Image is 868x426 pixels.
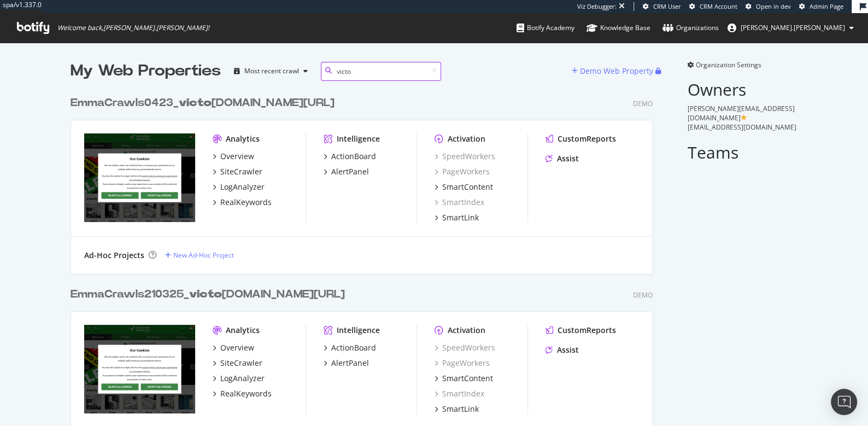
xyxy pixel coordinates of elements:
a: Botify Academy [517,13,574,43]
b: victo [179,97,212,108]
input: Search [321,62,441,81]
button: Most recent crawl [230,62,312,80]
a: CustomReports [546,133,616,144]
a: RealKeywords [213,388,272,399]
div: New Ad-Hoc Project [173,250,234,260]
div: Analytics [226,325,260,336]
div: Assist [557,345,579,355]
span: emma.mcgillis [741,23,845,32]
div: ActionBoard [331,151,376,162]
div: Knowledge Base [587,22,650,33]
div: Intelligence [337,133,380,144]
span: Welcome back, [PERSON_NAME].[PERSON_NAME] ! [57,24,209,32]
div: Botify Academy [517,22,574,33]
div: ActionBoard [331,342,376,353]
div: Activation [448,325,485,336]
a: CustomReports [546,325,616,336]
div: AlertPanel [331,166,369,177]
a: LogAnalyzer [213,182,265,192]
span: Admin Page [810,2,843,10]
div: LogAnalyzer [220,182,265,192]
div: Demo Web Property [580,66,653,77]
span: CRM User [653,2,681,10]
a: SpeedWorkers [435,151,495,162]
div: LogAnalyzer [220,373,265,384]
a: Open in dev [746,2,791,11]
span: Organization Settings [696,60,761,69]
a: Admin Page [799,2,843,11]
div: RealKeywords [220,388,272,399]
span: [EMAIL_ADDRESS][DOMAIN_NAME] [688,122,796,132]
a: Overview [213,151,254,162]
div: Demo [633,99,653,108]
span: Open in dev [756,2,791,10]
div: Ad-Hoc Projects [84,250,144,261]
div: Analytics [226,133,260,144]
b: victo [189,289,222,300]
a: Knowledge Base [587,13,650,43]
button: Demo Web Property [572,62,655,80]
div: Viz Debugger: [577,2,617,11]
a: SmartContent [435,182,493,192]
a: EmmaCrawls210325_victo[DOMAIN_NAME][URL] [71,287,349,302]
span: CRM Account [700,2,737,10]
a: CRM Account [689,2,737,11]
div: Assist [557,153,579,164]
img: EmmaCrawls210325_victorianplumbing.co.uk/_bbl [84,325,195,413]
a: Assist [546,153,579,164]
div: Most recent crawl [244,68,299,74]
div: SmartLink [442,404,479,415]
img: EmmaCrawls0423_victorianplumbing.co.uk/_bbl [84,133,195,222]
a: SmartIndex [435,197,484,208]
div: Activation [448,133,485,144]
a: RealKeywords [213,197,272,208]
a: SiteCrawler [213,358,262,369]
div: EmmaCrawls0423_ [DOMAIN_NAME][URL] [71,95,335,111]
div: Intelligence [337,325,380,336]
a: New Ad-Hoc Project [165,250,234,260]
div: Overview [220,151,254,162]
a: CRM User [643,2,681,11]
a: SmartLink [435,212,479,223]
div: EmmaCrawls210325_ [DOMAIN_NAME][URL] [71,287,345,302]
a: ActionBoard [324,151,376,162]
a: SmartIndex [435,388,484,399]
div: Overview [220,342,254,353]
h2: Teams [688,143,797,161]
div: Open Intercom Messenger [831,389,857,415]
a: EmmaCrawls0423_victo[DOMAIN_NAME][URL] [71,95,339,111]
a: Demo Web Property [572,66,655,75]
div: SiteCrawler [220,166,262,177]
a: ActionBoard [324,342,376,353]
div: RealKeywords [220,197,272,208]
a: Overview [213,342,254,353]
div: SmartContent [442,182,493,192]
a: PageWorkers [435,358,490,369]
div: SiteCrawler [220,358,262,369]
a: SpeedWorkers [435,342,495,353]
div: CustomReports [558,133,616,144]
h2: Owners [688,80,797,98]
div: Demo [633,290,653,300]
div: SmartLink [442,212,479,223]
button: [PERSON_NAME].[PERSON_NAME] [719,19,863,37]
div: CustomReports [558,325,616,336]
a: AlertPanel [324,358,369,369]
div: SmartContent [442,373,493,384]
div: Organizations [662,22,719,33]
span: [PERSON_NAME][EMAIL_ADDRESS][DOMAIN_NAME] [688,104,795,122]
div: My Web Properties [71,60,221,82]
a: PageWorkers [435,166,490,177]
div: AlertPanel [331,358,369,369]
a: Organizations [662,13,719,43]
a: SmartContent [435,373,493,384]
a: AlertPanel [324,166,369,177]
a: SiteCrawler [213,166,262,177]
a: SmartLink [435,404,479,415]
